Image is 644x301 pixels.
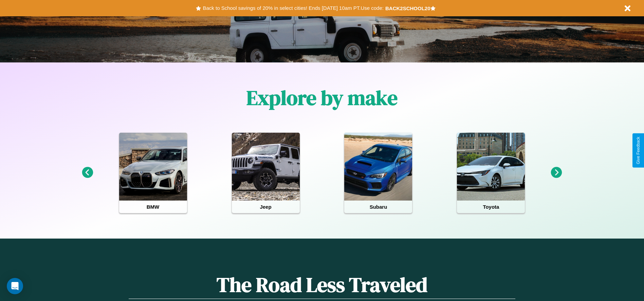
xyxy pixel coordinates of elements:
[232,201,300,213] h4: Jeep
[246,84,398,112] h1: Explore by make
[129,271,515,299] h1: The Road Less Traveled
[119,201,187,213] h4: BMW
[385,5,430,11] b: BACK2SCHOOL20
[636,137,641,164] div: Give Feedback
[201,3,385,13] button: Back to School savings of 20% in select cities! Ends [DATE] 10am PT.Use code:
[457,201,525,213] h4: Toyota
[344,201,412,213] h4: Subaru
[7,278,23,294] div: Open Intercom Messenger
